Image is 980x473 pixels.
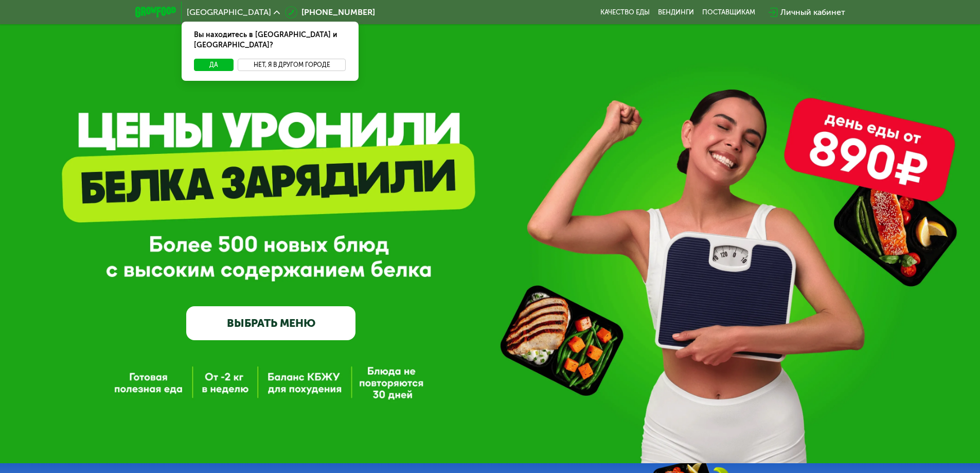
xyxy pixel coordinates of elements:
[658,8,694,16] a: Вендинги
[702,8,755,16] div: поставщикам
[238,59,346,71] button: Нет, я в другом городе
[186,306,355,340] a: ВЫБРАТЬ МЕНЮ
[285,6,375,19] a: [PHONE_NUMBER]
[780,6,845,19] div: Личный кабинет
[187,8,271,16] span: [GEOGRAPHIC_DATA]
[600,8,650,16] a: Качество еды
[194,59,234,71] button: Да
[182,22,359,59] div: Вы находитесь в [GEOGRAPHIC_DATA] и [GEOGRAPHIC_DATA]?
